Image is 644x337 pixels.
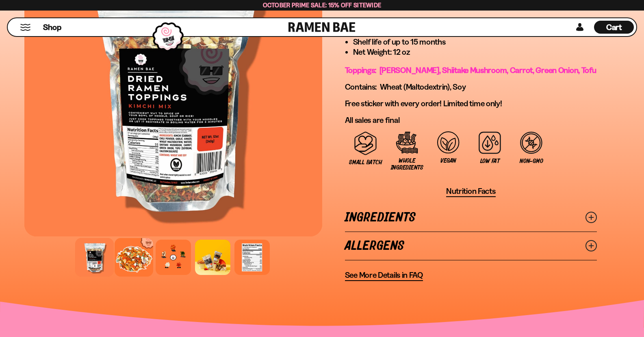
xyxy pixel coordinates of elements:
p: All sales are final [345,115,597,125]
span: Nutrition Facts [446,186,496,196]
a: Allergens [345,232,597,260]
span: Toppings: [PERSON_NAME], Shiitake Mushroom, Carrot, Green Onion, Tofu [345,65,596,75]
span: Cart [606,22,622,32]
span: October Prime Sale: 15% off Sitewide [263,1,382,9]
a: Shop [43,21,61,34]
a: Ingredients [345,204,597,232]
div: Cart [594,18,634,36]
span: Low Fat [480,158,500,165]
button: Mobile Menu Trigger [20,24,31,31]
li: Net Weight: 12 oz [353,47,597,57]
span: See More Details in FAQ [345,270,423,280]
button: Nutrition Facts [446,186,496,197]
span: Whole Ingredients [390,157,424,171]
span: Vegan [440,157,456,164]
p: Free sticker with every order! Limited time only! [345,99,597,109]
span: Non-GMO [520,158,543,165]
span: Contains: Wheat (Maltodextrin), Soy [345,82,466,92]
span: Shop [43,22,61,33]
span: Small Batch [349,159,382,166]
a: See More Details in FAQ [345,270,423,281]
